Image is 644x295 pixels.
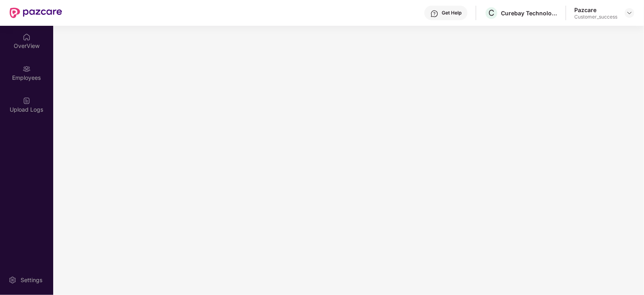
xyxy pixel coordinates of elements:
div: Curebay Technologies pvt ltd [501,9,557,17]
img: svg+xml;base64,PHN2ZyBpZD0iVXBsb2FkX0xvZ3MiIGRhdGEtbmFtZT0iVXBsb2FkIExvZ3MiIHhtbG5zPSJodHRwOi8vd3... [23,97,31,105]
img: New Pazcare Logo [10,8,62,18]
img: svg+xml;base64,PHN2ZyBpZD0iU2V0dGluZy0yMHgyMCIgeG1sbnM9Imh0dHA6Ly93d3cudzMub3JnLzIwMDAvc3ZnIiB3aW... [8,276,17,284]
img: svg+xml;base64,PHN2ZyBpZD0iRW1wbG95ZWVzIiB4bWxucz0iaHR0cDovL3d3dy53My5vcmcvMjAwMC9zdmciIHdpZHRoPS... [23,65,31,73]
span: C [488,8,494,18]
div: Customer_success [574,14,617,20]
div: Pazcare [574,6,617,14]
img: svg+xml;base64,PHN2ZyBpZD0iSG9tZSIgeG1sbnM9Imh0dHA6Ly93d3cudzMub3JnLzIwMDAvc3ZnIiB3aWR0aD0iMjAiIG... [23,33,31,41]
img: svg+xml;base64,PHN2ZyBpZD0iSGVscC0zMngzMiIgeG1sbnM9Imh0dHA6Ly93d3cudzMub3JnLzIwMDAvc3ZnIiB3aWR0aD... [430,10,438,18]
div: Settings [18,276,45,284]
img: svg+xml;base64,PHN2ZyBpZD0iRHJvcGRvd24tMzJ4MzIiIHhtbG5zPSJodHRwOi8vd3d3LnczLm9yZy8yMDAwL3N2ZyIgd2... [626,10,633,16]
div: Get Help [442,10,461,16]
